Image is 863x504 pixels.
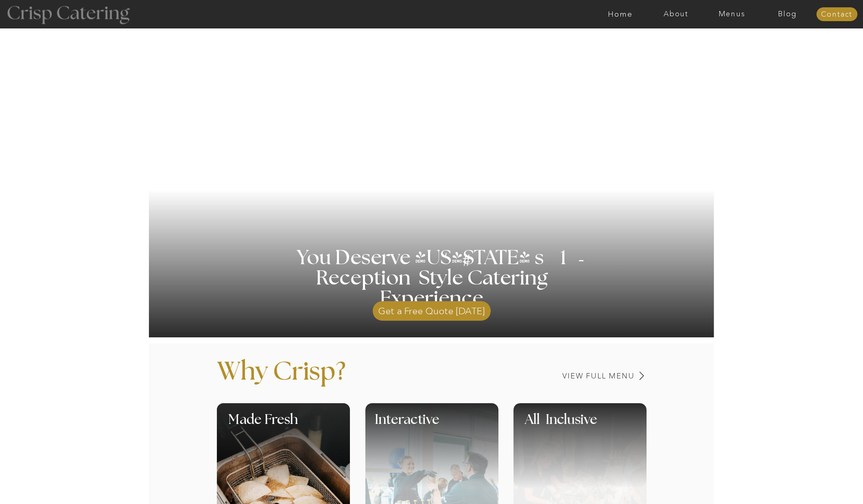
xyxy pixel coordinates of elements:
a: Menus [704,10,760,18]
a: Home [592,10,648,18]
a: Blog [760,10,815,18]
a: View Full Menu [506,372,635,380]
h1: You Deserve [US_STATE] s 1 Reception Style Catering Experience [269,248,595,309]
h3: ' [429,248,463,269]
a: About [648,10,704,18]
p: Why Crisp? [217,359,436,397]
a: Contact [816,11,857,19]
h3: ' [563,239,586,285]
h3: # [444,252,491,276]
h1: Interactive [375,413,549,437]
a: Get a Free Quote [DATE] [373,297,491,321]
h1: Made Fresh [228,413,378,437]
h1: All Inclusive [525,413,671,437]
